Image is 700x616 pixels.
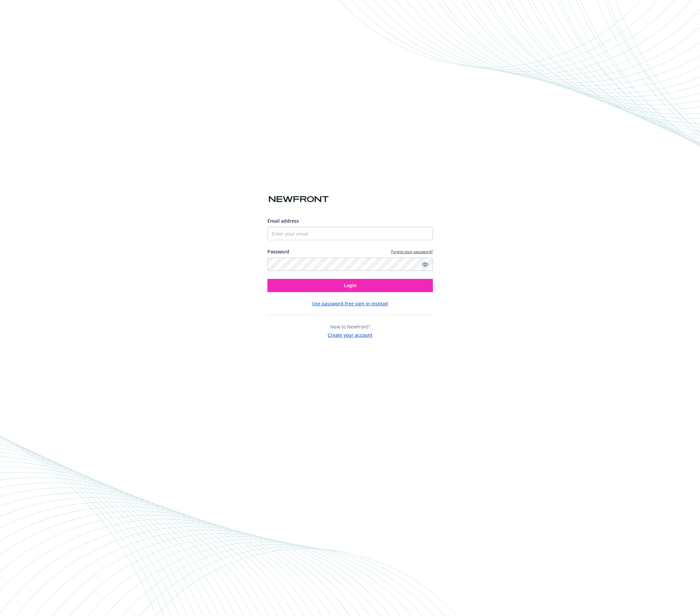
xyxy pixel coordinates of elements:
img: Newfront logo [267,194,330,205]
label: Password [267,248,289,255]
input: Enter your password [267,258,433,271]
button: Create your account [328,330,372,338]
span: Login [344,282,356,288]
a: Forgot your password? [391,249,433,254]
button: Use password-free sign in instead [312,300,388,307]
span: New to Newfront? [330,324,370,330]
span: Email address [267,218,299,224]
button: Login [267,279,433,292]
a: Show password [421,260,429,268]
input: Enter your email [267,227,433,240]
